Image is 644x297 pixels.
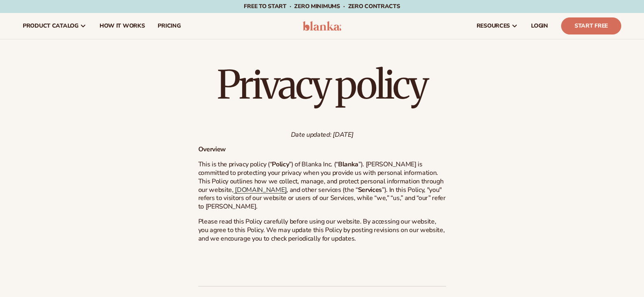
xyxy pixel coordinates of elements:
[100,23,145,29] span: How It Works
[23,23,78,29] span: product catalog
[286,185,358,194] span: , and other services (the “
[358,185,382,194] strong: Services
[198,160,444,194] span: ”). [PERSON_NAME] is committed to protecting your privacy when you provide us with personal infor...
[151,13,187,39] a: pricing
[531,23,548,29] span: LOGIN
[272,160,289,169] strong: Policy
[198,145,226,154] strong: Overview
[470,13,525,39] a: resources
[198,65,446,104] h1: Privacy policy
[198,185,446,211] span: ”). In this Policy, "you" refers to visitors of our website or users of our Services, while “we,”...
[525,13,555,39] a: LOGIN
[303,21,341,31] img: logo
[477,23,510,29] span: resources
[16,13,93,39] a: product catalog
[198,160,272,169] span: This is the privacy policy (“
[291,130,353,139] em: Date updated: [DATE]
[561,17,621,34] a: Start Free
[198,217,445,243] span: Please read this Policy carefully before using our website. By accessing our website, you agree t...
[338,160,358,169] strong: Blanka
[244,2,400,10] span: Free to start · ZERO minimums · ZERO contracts
[289,160,338,169] span: ”) of Blanka Inc. (“
[235,185,286,194] span: [DOMAIN_NAME]
[158,23,180,29] span: pricing
[93,13,152,39] a: How It Works
[234,185,287,194] a: [DOMAIN_NAME]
